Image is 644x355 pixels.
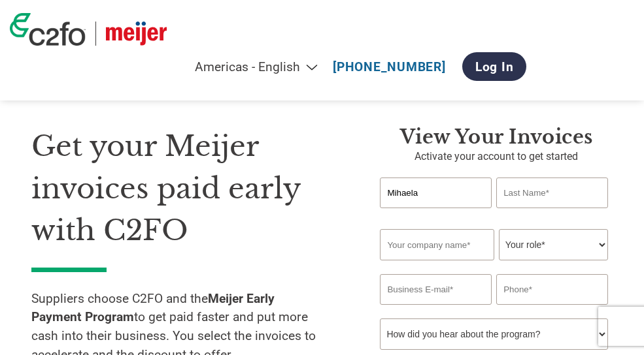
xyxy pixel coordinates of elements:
[333,59,446,74] a: [PHONE_NUMBER]
[380,262,607,269] div: Invalid company name or company name is too long
[462,52,527,81] a: Log In
[496,306,608,313] div: Inavlid Phone Number
[106,22,167,46] img: Meijer
[380,209,492,224] div: Invalid first name or first name is too long
[380,306,492,313] div: Inavlid Email Address
[10,13,86,46] img: c2fo logo
[31,125,341,252] h1: Get your Meijer invoices paid early with C2FO
[496,209,608,224] div: Invalid last name or last name is too long
[496,177,608,208] input: Last Name*
[496,274,608,305] input: Phone*
[380,149,613,164] p: Activate your account to get started
[499,229,608,260] select: Title/Role
[380,274,492,305] input: Invalid Email format
[380,177,492,208] input: First Name*
[380,125,613,149] h3: View Your Invoices
[380,229,494,260] input: Your company name*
